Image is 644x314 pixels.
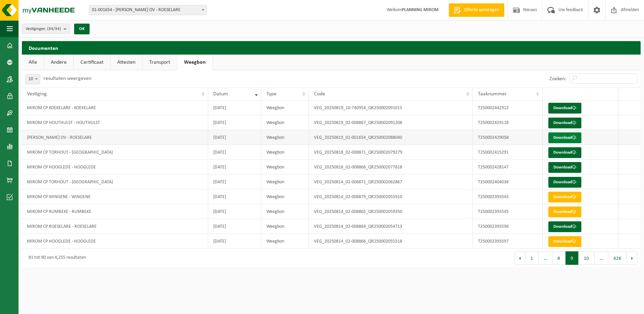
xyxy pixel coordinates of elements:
td: [DATE] [208,145,262,160]
span: 01-001654 - MIROM ROESELARE OV - ROESELARE [89,5,206,15]
button: Next [627,251,637,265]
a: Download [548,236,581,247]
span: … [594,251,608,265]
h2: Documenten [22,41,641,54]
td: MIROM CP WINGENE - WINGENE [22,189,208,204]
button: Vestigingen(34/34) [22,24,70,34]
td: Weegbon [261,204,309,219]
span: Code [314,91,325,97]
td: VEG_20250814_02-008864_QR250002054713 [309,219,473,234]
button: 1 [525,251,539,265]
td: MIROM CP ROESELARE - ROESELARE [22,219,208,234]
a: Transport [142,55,177,70]
td: Weegbon [261,100,309,115]
button: 10 [579,251,594,265]
td: [DATE] [208,100,262,115]
span: 10 [26,74,40,84]
td: Weegbon [261,234,309,249]
button: Previous [515,251,525,265]
span: Vestigingen [26,24,61,34]
label: Zoeken: [549,76,566,82]
a: Download [548,221,581,232]
td: [DATE] [208,234,262,249]
td: Weegbon [261,130,309,145]
td: [DATE] [208,189,262,204]
span: 01-001654 - MIROM ROESELARE OV - ROESELARE [89,5,207,15]
td: T250002429118 [473,115,543,130]
span: Datum [213,91,228,97]
a: Download [548,162,581,173]
td: [PERSON_NAME] OV - ROESELARE [22,130,208,145]
td: T250002428147 [473,160,543,175]
strong: PLANNING MIROM [402,7,439,12]
td: [DATE] [208,175,262,189]
td: [DATE] [208,160,262,175]
td: [DATE] [208,219,262,234]
span: 10 [25,74,40,84]
td: [DATE] [208,130,262,145]
a: Download [548,177,581,188]
a: Download [548,103,581,114]
button: OK [74,24,90,34]
td: T250002393596 [473,219,543,234]
span: Taaknummer [478,91,507,97]
label: resultaten weergeven [43,76,91,81]
td: T250002393545 [473,204,543,219]
span: Type [266,91,277,97]
button: 426 [608,251,627,265]
td: T250002393543 [473,189,543,204]
td: MIROM CP HOOGLEDE - HOOGLEDE [22,160,208,175]
td: Weegbon [261,175,309,189]
span: Offerte aanvragen [462,7,501,13]
span: Vestiging [27,91,47,97]
td: Weegbon [261,145,309,160]
a: Weegbon [177,55,213,70]
a: Download [548,118,581,128]
td: T250002442912 [473,100,543,115]
count: (34/34) [47,27,61,31]
button: 8 [552,251,566,265]
a: Certificaat [74,55,110,70]
td: Weegbon [261,219,309,234]
td: MIROM CP HOUTHULST - HOUTHULST [22,115,208,130]
td: Weegbon [261,189,309,204]
td: T250002393597 [473,234,543,249]
td: VEG_20250819_10-740954_QR250002091015 [309,100,473,115]
td: Weegbon [261,115,309,130]
td: T250002404038 [473,175,543,189]
a: Attesten [110,55,142,70]
td: [DATE] [208,115,262,130]
a: Offerte aanvragen [449,3,504,17]
td: T250002429058 [473,130,543,145]
button: 9 [566,251,579,265]
a: Alle [22,55,44,70]
a: Download [548,147,581,158]
td: VEG_20250814_02-008865_QR250002059350 [309,204,473,219]
a: Download [548,207,581,217]
td: MIROM CP TORHOUT - [GEOGRAPHIC_DATA] [22,145,208,160]
div: 81 tot 90 van 4,255 resultaten [25,252,86,264]
td: MIROM CP TORHOUT - [GEOGRAPHIC_DATA] [22,175,208,189]
td: VEG_20250818_02-008871_QR250002079279 [309,145,473,160]
td: MIROM CP HOOGLEDE - HOOGLEDE [22,234,208,249]
a: Download [548,192,581,202]
a: Download [548,132,581,143]
td: VEG_20250814_02-008866_QR250002055318 [309,234,473,249]
td: T250002415291 [473,145,543,160]
td: [DATE] [208,204,262,219]
td: VEG_20250814_02-008871_QR250002062867 [309,175,473,189]
td: MIROM CP RUMBEKE - RUMBEKE [22,204,208,219]
td: VEG_20250819_01-001654_QR250002088040 [309,130,473,145]
td: Weegbon [261,160,309,175]
span: … [539,251,552,265]
td: VEG_20250818_02-008866_QR250002077818 [309,160,473,175]
a: Andere [44,55,73,70]
td: VEG_20250814_02-008879_QR250002055910 [309,189,473,204]
td: VEG_20250819_02-008867_QR250002091208 [309,115,473,130]
td: MIROM CP KOEKELARE - KOEKELARE [22,100,208,115]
